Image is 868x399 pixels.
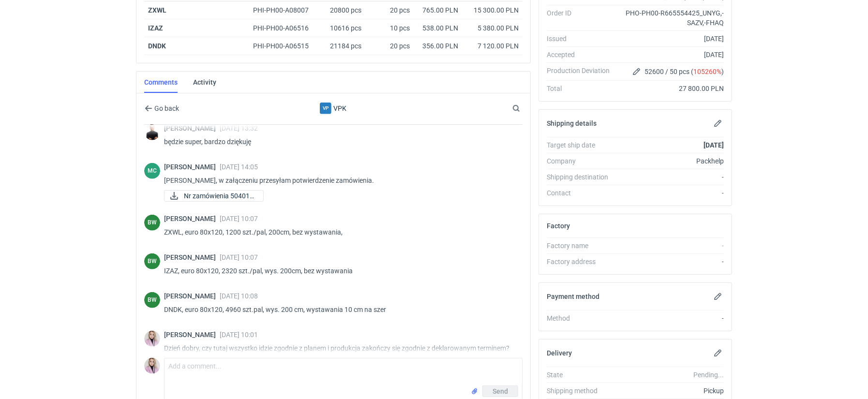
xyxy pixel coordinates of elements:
[220,124,258,132] span: [DATE] 13:32
[547,8,617,28] div: Order ID
[152,105,179,112] span: Go back
[547,140,617,150] div: Target ship date
[220,292,258,300] span: [DATE] 10:08
[418,23,458,33] div: 538.00 PLN
[144,103,180,114] button: Go back
[164,226,515,238] p: ZXWL, euro 80x120, 1200 szt./pal, 200cm, bez wystawania,
[365,1,414,19] div: 20 pcs
[144,253,160,269] div: Beata Woźniak-Jankowska
[482,385,518,397] button: Send
[144,163,160,179] figcaption: MC
[547,50,617,59] div: Accepted
[365,37,414,55] div: 20 pcs
[164,265,515,277] p: IZAZ, euro 80x120, 2320 szt./pal, wys. 200cm, bez wystawania
[617,84,724,93] div: 27 800.00 PLN
[320,103,331,114] figcaption: VP
[631,66,643,77] button: Edit production Deviation
[164,163,220,171] span: [PERSON_NAME]
[164,253,220,261] span: [PERSON_NAME]
[322,37,365,55] div: 21184 pcs
[547,172,617,182] div: Shipping destination
[617,257,724,266] div: -
[144,215,160,231] figcaption: BW
[617,50,724,59] div: [DATE]
[547,349,572,357] h2: Delivery
[693,371,724,379] em: Pending...
[144,358,160,374] img: Klaudia Wiśniewska
[510,103,541,114] input: Search
[466,5,519,15] div: 15 300.00 PLN
[418,41,458,51] div: 356.00 PLN
[712,118,724,129] button: Edit shipping details
[164,342,515,354] p: Dzień dobry, czy tutaj wszystko idzie zgodnie z planem i produkcja zakończy się zgodnie z deklaro...
[164,331,220,339] span: [PERSON_NAME]
[220,215,258,222] span: [DATE] 10:07
[547,156,617,166] div: Company
[466,23,519,33] div: 5 380.00 PLN
[164,190,261,202] div: Nr zamówienia 5040105711.pdf
[547,257,617,266] div: Factory address
[547,66,617,77] div: Production Deviation
[220,331,258,339] span: [DATE] 10:01
[547,34,617,44] div: Issued
[164,292,220,300] span: [PERSON_NAME]
[547,84,617,93] div: Total
[466,41,519,51] div: 7 120.00 PLN
[617,188,724,198] div: -
[712,291,724,302] button: Edit payment method
[547,313,617,323] div: Method
[617,156,724,166] div: Packhelp
[253,23,318,33] div: PHI-PH00-A06516
[148,42,166,50] a: DNDK
[617,386,724,396] div: Pickup
[148,6,166,14] a: ZXWL
[365,19,414,37] div: 10 pcs
[547,386,617,396] div: Shipping method
[547,370,617,380] div: State
[617,8,724,28] div: PHO-PH00-R665554425_UNYG,-SAZV,-FHAQ
[184,191,255,201] span: Nr zamówienia 504010...
[493,388,508,395] span: Send
[254,103,413,114] div: VPK
[547,241,617,251] div: Factory name
[220,163,258,171] span: [DATE] 14:05
[164,215,220,222] span: [PERSON_NAME]
[164,304,515,315] p: DNDK, euro 80x120, 4960 szt.pal, wys. 200 cm, wystawania 10 cm na szer
[164,136,515,148] p: będzie super, bardzo dziękuję
[144,124,160,140] img: Tomasz Kubiak
[712,347,724,359] button: Edit delivery details
[617,313,724,323] div: -
[617,241,724,251] div: -
[148,24,163,32] a: IZAZ
[418,5,458,15] div: 765.00 PLN
[144,215,160,231] div: Beata Woźniak-Jankowska
[547,293,599,300] h2: Payment method
[193,72,216,93] a: Activity
[144,163,160,179] div: Marta Czupryniak
[144,292,160,308] div: Beata Woźniak-Jankowska
[144,292,160,308] figcaption: BW
[547,222,570,230] h2: Factory
[253,5,318,15] div: PHI-PH00-A08007
[322,19,365,37] div: 10616 pcs
[144,253,160,269] figcaption: BW
[144,72,178,93] a: Comments
[144,331,160,347] img: Klaudia Wiśniewska
[617,172,724,182] div: -
[547,188,617,198] div: Contact
[547,119,597,127] h2: Shipping details
[164,175,515,186] p: [PERSON_NAME], w załączeniu przesyłam potwierdzenie zamówienia.
[322,1,365,19] div: 20800 pcs
[693,68,721,75] span: 105260%
[617,34,724,44] div: [DATE]
[644,67,724,76] span: 52600 / 50 pcs ( )
[253,41,318,51] div: PHI-PH00-A06515
[164,190,264,202] a: Nr zamówienia 504010...
[320,103,331,114] div: VPK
